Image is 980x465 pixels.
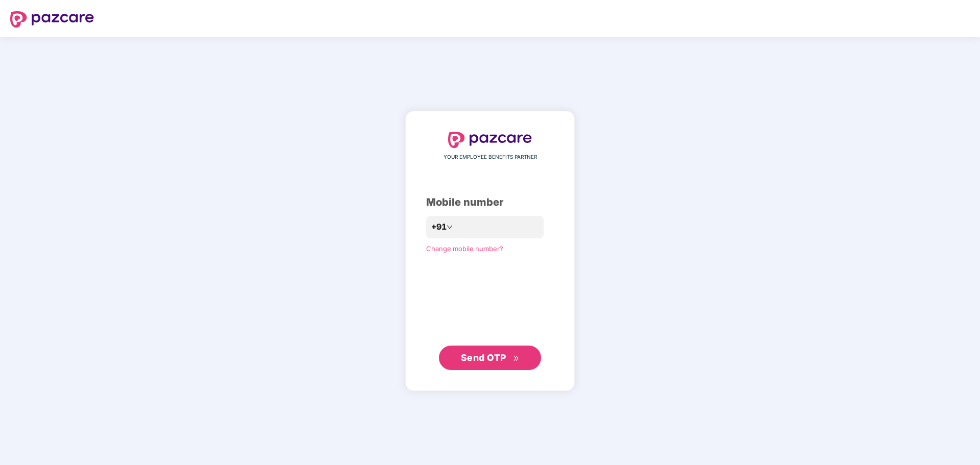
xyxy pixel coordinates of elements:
[10,11,94,28] img: logo
[426,194,554,210] div: Mobile number
[444,153,537,161] span: YOUR EMPLOYEE BENEFITS PARTNER
[513,355,520,362] span: double-right
[461,352,506,363] span: Send OTP
[439,346,541,370] button: Send OTPdouble-right
[448,132,532,148] img: logo
[426,244,503,253] a: Change mobile number?
[447,224,453,230] span: down
[431,221,447,233] span: +91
